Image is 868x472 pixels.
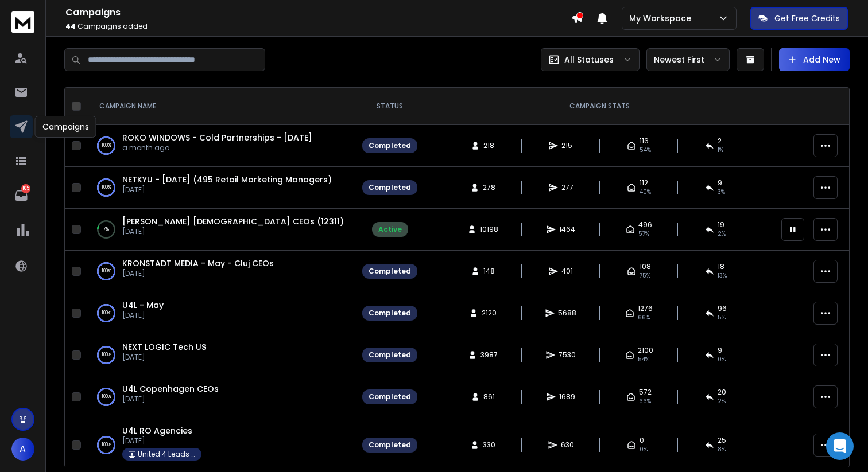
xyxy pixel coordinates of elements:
[86,88,355,125] th: CAMPAIGN NAME
[639,397,651,406] span: 66 %
[826,432,854,460] div: Open Intercom Messenger
[718,188,725,197] span: 3 %
[65,22,571,31] p: Campaigns added
[646,48,730,71] button: Newest First
[122,341,206,353] a: NEXT LOGIC Tech US
[86,209,355,251] td: 7%[PERSON_NAME] [DEMOGRAPHIC_DATA] CEOs (12311)[DATE]
[122,185,332,194] p: [DATE]
[122,395,219,404] p: [DATE]
[102,439,111,451] p: 100 %
[638,304,653,313] span: 1276
[11,438,34,461] button: A
[640,136,649,146] span: 116
[86,125,355,167] td: 100%ROKO WINDOWS - Cold Partnerships - [DATE]a month ago
[102,307,111,319] p: 100 %
[640,436,644,445] span: 0
[369,309,411,318] div: Completed
[369,392,411,401] div: Completed
[480,225,498,234] span: 10198
[718,136,722,146] span: 2
[559,350,576,360] span: 7530
[640,271,650,280] span: 75 %
[355,88,424,125] th: STATUS
[86,167,355,209] td: 100%NETKYU - [DATE] (495 Retail Marketing Managers)[DATE]
[629,13,696,24] p: My Workspace
[718,229,726,239] span: 2 %
[561,141,573,150] span: 215
[718,178,722,188] span: 9
[86,292,355,334] td: 100%U4L - May[DATE]
[718,146,723,155] span: 1 %
[122,227,344,236] p: [DATE]
[640,188,651,197] span: 40 %
[122,425,192,436] a: U4L RO Agencies
[122,174,332,185] a: NETKYU - [DATE] (495 Retail Marketing Managers)
[718,388,726,397] span: 20
[750,7,848,30] button: Get Free Credits
[483,440,495,450] span: 330
[86,334,355,376] td: 100%NEXT LOGIC Tech US[DATE]
[482,309,497,318] span: 2120
[10,184,33,207] a: 105
[718,271,727,280] span: 13 %
[640,262,651,271] span: 108
[558,309,576,318] span: 5688
[718,355,726,364] span: 0 %
[122,353,206,362] p: [DATE]
[369,350,411,360] div: Completed
[122,258,274,269] span: KRONSTADT MEDIA - May - Cluj CEOs
[102,140,111,151] p: 100 %
[483,183,495,192] span: 278
[102,349,111,361] p: 100 %
[640,146,651,155] span: 54 %
[640,178,648,188] span: 112
[122,299,164,311] a: U4L - May
[639,388,652,397] span: 572
[122,269,274,278] p: [DATE]
[561,440,574,450] span: 630
[369,267,411,276] div: Completed
[11,11,34,33] img: logo
[122,216,344,227] a: [PERSON_NAME] [DEMOGRAPHIC_DATA] CEOs (12311)
[559,225,575,234] span: 1464
[122,383,219,395] a: U4L Copenhagen CEOs
[718,346,722,355] span: 9
[718,436,726,445] span: 25
[122,311,164,320] p: [DATE]
[122,143,312,153] p: a month ago
[561,267,573,276] span: 401
[779,48,850,71] button: Add New
[718,313,726,322] span: 5 %
[718,445,726,454] span: 8 %
[21,184,30,193] p: 105
[35,116,96,138] div: Campaigns
[480,350,498,360] span: 3987
[424,88,774,125] th: CAMPAIGN STATS
[369,183,411,192] div: Completed
[138,450,195,459] p: United 4 Leads Agency
[638,355,649,364] span: 54 %
[378,225,402,234] div: Active
[86,376,355,418] td: 100%U4L Copenhagen CEOs[DATE]
[122,132,312,143] a: ROKO WINDOWS - Cold Partnerships - [DATE]
[122,436,201,446] p: [DATE]
[483,267,495,276] span: 148
[638,313,650,322] span: 66 %
[369,141,411,150] div: Completed
[103,224,109,235] p: 7 %
[718,397,726,406] span: 2 %
[638,229,649,239] span: 57 %
[638,346,653,355] span: 2100
[640,445,648,454] span: 0%
[559,392,575,401] span: 1689
[564,54,614,65] p: All Statuses
[561,183,573,192] span: 277
[102,391,111,403] p: 100 %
